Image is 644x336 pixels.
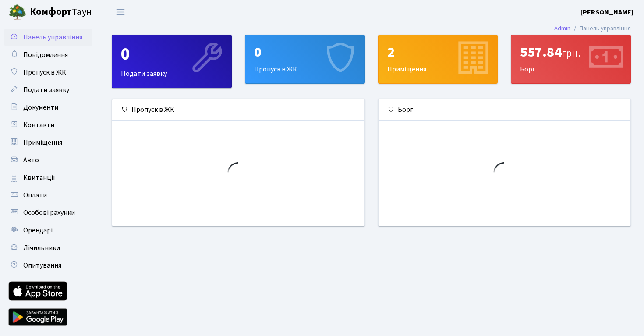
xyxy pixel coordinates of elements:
[23,50,68,60] span: Повідомлення
[30,5,92,20] span: Таун
[4,186,92,204] a: Оплати
[23,173,55,182] span: Квитанції
[23,85,69,95] span: Подати заявку
[4,116,92,134] a: Контакти
[580,7,633,17] b: [PERSON_NAME]
[23,243,60,253] span: Лічильники
[23,103,58,112] span: Документи
[379,35,498,83] div: Приміщення
[4,81,92,99] a: Подати заявку
[9,4,26,21] img: logo.png
[30,5,72,19] b: Комфорт
[23,155,39,165] span: Авто
[4,64,92,81] a: Пропуск в ЖК
[23,68,66,77] span: Пропуск в ЖК
[554,24,570,33] a: Admin
[580,7,633,18] a: [PERSON_NAME]
[4,222,92,239] a: Орендарі
[4,257,92,274] a: Опитування
[570,24,631,33] li: Панель управління
[379,99,631,121] div: Борг
[23,120,54,130] span: Контакти
[112,99,364,121] div: Пропуск в ЖК
[541,19,644,38] nav: breadcrumb
[121,44,223,65] div: 0
[4,169,92,186] a: Квитанції
[4,99,92,116] a: Документи
[520,44,622,61] div: 557.84
[562,46,580,61] span: грн.
[4,46,92,64] a: Повідомлення
[4,29,92,46] a: Панель управління
[4,239,92,257] a: Лічильники
[23,225,53,235] span: Орендарі
[387,44,489,61] div: 2
[112,35,232,88] a: 0Подати заявку
[23,261,61,270] span: Опитування
[23,208,75,218] span: Особові рахунки
[378,35,498,84] a: 2Приміщення
[23,190,47,200] span: Оплати
[245,35,364,83] div: Пропуск в ЖК
[4,151,92,169] a: Авто
[4,204,92,222] a: Особові рахунки
[23,32,82,42] span: Панель управління
[511,35,630,83] div: Борг
[245,35,365,84] a: 0Пропуск в ЖК
[112,35,231,88] div: Подати заявку
[4,134,92,151] a: Приміщення
[110,5,131,19] button: Переключити навігацію
[23,138,62,147] span: Приміщення
[254,44,356,61] div: 0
